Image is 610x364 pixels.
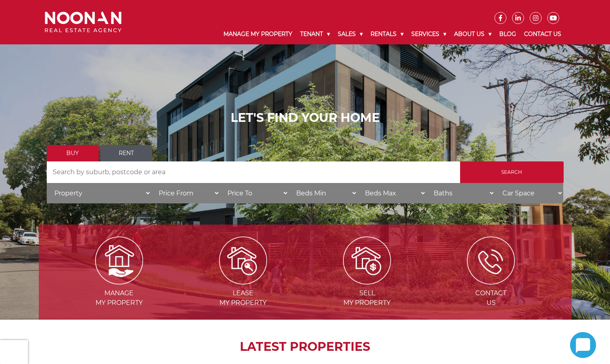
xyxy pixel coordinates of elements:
a: Sales [334,24,367,44]
img: ICONS [467,237,515,284]
a: About Us [450,24,495,44]
a: Contact Us [520,24,565,44]
span: Contact Us [430,288,552,308]
a: Buy [47,145,99,161]
span: Sell my Property [306,288,428,308]
a: Manage My Property [219,24,296,44]
a: Managemy Property [58,256,180,306]
h2: LATEST PROPERTIES [59,340,552,354]
img: Noonan Real Estate Agency [45,12,122,33]
a: Leasemy Property [182,256,304,306]
h1: LET'S FIND YOUR HOME [47,111,564,125]
a: Services [407,24,450,44]
a: Tenant [296,24,334,44]
span: Lease my Property [182,288,304,308]
a: Rentals [367,24,407,44]
a: Sellmy Property [306,256,428,306]
input: Search [460,161,564,183]
a: Rent [100,145,152,161]
img: Manage my Property [95,237,143,284]
img: Lease my property [219,237,267,284]
input: Search by suburb, postcode or area [47,161,460,183]
a: ContactUs [430,256,552,306]
img: Sell my property [343,237,391,284]
span: Manage my Property [58,288,180,308]
a: Blog [495,24,520,44]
